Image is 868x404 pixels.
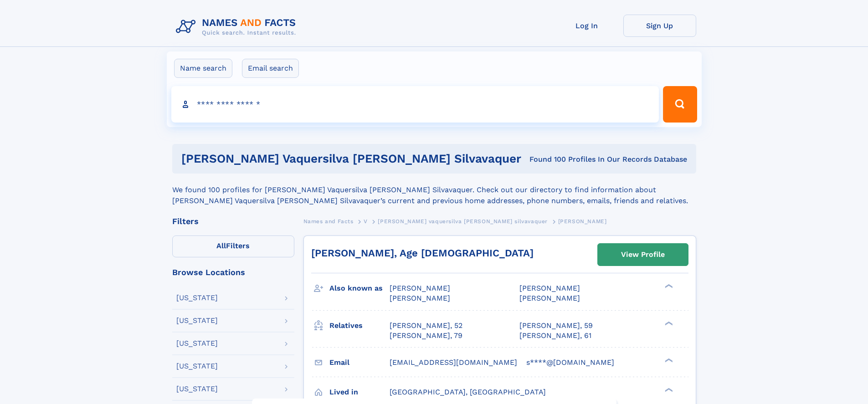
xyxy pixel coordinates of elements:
[174,59,232,78] label: Name search
[378,218,548,225] span: [PERSON_NAME] vaquersilva [PERSON_NAME] silvavaquer
[550,15,623,37] a: Log In
[378,215,548,227] a: [PERSON_NAME] vaquersilva [PERSON_NAME] silvavaquer
[621,244,665,265] div: View Profile
[329,281,390,296] h3: Also known as
[598,244,688,266] a: View Profile
[329,318,390,333] h3: Relatives
[623,15,696,37] a: Sign Up
[176,317,218,324] div: [US_STATE]
[663,357,673,363] div: ❯
[172,174,696,206] div: We found 100 profiles for [PERSON_NAME] Vaquersilva [PERSON_NAME] Silvavaquer. Check out our dire...
[176,385,218,393] div: [US_STATE]
[390,284,450,292] span: [PERSON_NAME]
[181,153,525,164] h1: [PERSON_NAME] Vaquersilva [PERSON_NAME] Silvavaquer
[519,321,593,331] a: [PERSON_NAME], 59
[390,294,450,302] span: [PERSON_NAME]
[663,387,673,393] div: ❯
[329,355,390,370] h3: Email
[525,154,687,164] div: Found 100 Profiles In Our Records Database
[519,331,591,341] a: [PERSON_NAME], 61
[390,388,546,396] span: [GEOGRAPHIC_DATA], [GEOGRAPHIC_DATA]
[176,340,218,347] div: [US_STATE]
[663,86,697,123] button: Search Button
[329,384,390,400] h3: Lived in
[390,321,462,331] a: [PERSON_NAME], 52
[172,268,294,276] div: Browse Locations
[242,59,299,78] label: Email search
[176,294,218,302] div: [US_STATE]
[172,217,294,225] div: Filters
[663,283,673,289] div: ❯
[390,358,517,367] span: [EMAIL_ADDRESS][DOMAIN_NAME]
[303,215,354,227] a: Names and Facts
[519,284,580,292] span: [PERSON_NAME]
[364,215,368,227] a: V
[519,294,580,302] span: [PERSON_NAME]
[216,241,226,250] span: All
[663,320,673,326] div: ❯
[558,218,607,225] span: [PERSON_NAME]
[311,247,534,259] a: [PERSON_NAME], Age [DEMOGRAPHIC_DATA]
[364,218,368,225] span: V
[390,331,462,341] a: [PERSON_NAME], 79
[176,363,218,370] div: [US_STATE]
[171,86,659,123] input: search input
[172,235,294,257] label: Filters
[172,15,303,39] img: Logo Names and Facts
